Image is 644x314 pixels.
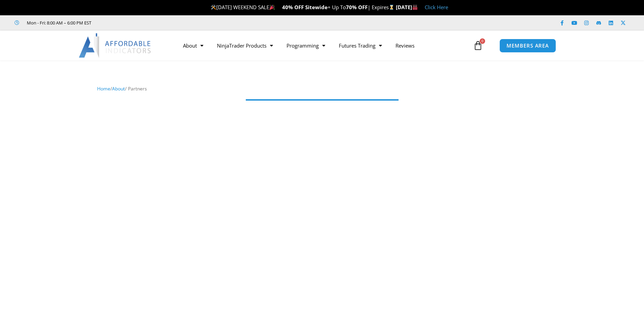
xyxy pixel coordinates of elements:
[282,4,328,11] strong: 40% OFF Sitewide
[25,19,91,27] span: Mon - Fri: 8:00 AM – 6:00 PM EST
[210,4,395,11] span: [DATE] WEEKEND SALE + Up To | Expires
[211,5,216,10] img: 🛠️
[176,38,472,53] nav: Menu
[112,85,125,92] a: About
[97,84,547,93] nav: Breadcrumb
[97,85,110,92] a: Home
[280,38,332,53] a: Programming
[176,38,210,53] a: About
[463,36,493,55] a: 0
[389,5,394,10] img: ⌛
[507,43,549,48] span: MEMBERS AREA
[396,4,418,11] strong: [DATE]
[270,5,275,10] img: 🎉
[346,4,368,11] strong: 70% OFF
[425,4,448,11] a: Click Here
[210,38,280,53] a: NinjaTrader Products
[499,39,556,53] a: MEMBERS AREA
[101,19,203,26] iframe: Customer reviews powered by Trustpilot
[389,38,421,53] a: Reviews
[412,5,418,10] img: 🏭
[480,38,485,44] span: 0
[332,38,389,53] a: Futures Trading
[79,33,152,58] img: LogoAI | Affordable Indicators – NinjaTrader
